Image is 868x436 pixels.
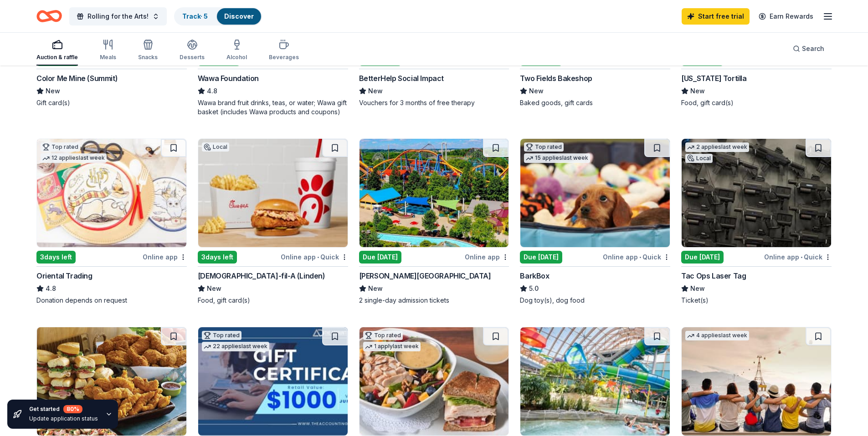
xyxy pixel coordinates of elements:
[198,139,348,247] img: Image for Chick-fil-A (Linden)
[46,283,56,294] span: 4.8
[685,154,713,163] div: Local
[359,270,491,281] div: [PERSON_NAME][GEOGRAPHIC_DATA]
[802,43,824,54] span: Search
[87,11,149,22] span: Rolling for the Arts!
[681,251,724,264] div: Due [DATE]
[180,35,205,66] button: Desserts
[29,405,98,413] div: Get started
[681,98,832,107] div: Food, gift card(s)
[359,98,509,107] div: Vouchers for 3 months of free therapy
[202,142,229,152] div: Local
[198,296,348,305] div: Food, gift card(s)
[681,270,746,281] div: Tac Ops Laser Tag
[41,142,80,152] div: Top rated
[690,86,705,96] span: New
[529,283,539,294] span: 5.0
[786,40,832,58] button: Search
[202,342,269,351] div: 22 applies last week
[317,253,319,261] span: •
[198,270,325,281] div: [DEMOGRAPHIC_DATA]-fil-A (Linden)
[36,98,187,107] div: Gift card(s)
[681,138,832,305] a: Image for Tac Ops Laser Tag2 applieslast weekLocalDue [DATE]Online app•QuickTac Ops Laser TagNewT...
[100,35,116,66] button: Meals
[36,73,118,84] div: Color Me Mine (Summit)
[226,35,247,66] button: Alcohol
[46,86,60,96] span: New
[363,342,421,351] div: 1 apply last week
[520,98,670,107] div: Baked goods, gift cards
[639,253,641,261] span: •
[29,415,98,422] div: Update application status
[524,142,564,152] div: Top rated
[690,283,705,294] span: New
[465,251,509,263] div: Online app
[520,296,670,305] div: Dog toy(s), dog food
[682,139,831,247] img: Image for Tac Ops Laser Tag
[529,86,544,96] span: New
[198,327,348,436] img: Image for The Accounting Doctor
[281,251,348,263] div: Online app Quick
[682,8,750,25] a: Start free trial
[36,296,187,305] div: Donation depends on request
[520,270,549,281] div: BarkBox
[202,331,241,340] div: Top rated
[180,54,205,61] div: Desserts
[198,138,348,305] a: Image for Chick-fil-A (Linden)Local3days leftOnline app•Quick[DEMOGRAPHIC_DATA]-fil-A (Linden)New...
[41,153,107,163] div: 12 applies last week
[37,139,186,247] img: Image for Oriental Trading
[138,54,158,61] div: Snacks
[36,54,78,61] div: Auction & raffle
[207,283,221,294] span: New
[36,270,92,281] div: Oriental Trading
[174,7,262,25] button: Track· 5Discover
[801,253,802,261] span: •
[520,251,562,264] div: Due [DATE]
[36,5,62,27] a: Home
[520,73,592,84] div: Two Fields Bakeshop
[359,296,509,305] div: 2 single-day admission tickets
[37,327,186,436] img: Image for Royal Farms
[603,251,670,263] div: Online app Quick
[36,35,78,66] button: Auction & raffle
[143,251,187,263] div: Online app
[368,86,383,96] span: New
[100,54,116,61] div: Meals
[359,251,401,264] div: Due [DATE]
[138,35,158,66] button: Snacks
[69,7,167,25] button: Rolling for the Arts!
[360,139,509,247] img: Image for Dorney Park & Wildwater Kingdom
[198,73,259,84] div: Wawa Foundation
[36,138,187,305] a: Image for Oriental TradingTop rated12 applieslast week3days leftOnline appOriental Trading4.8Dona...
[269,54,299,61] div: Beverages
[207,86,217,96] span: 4.8
[681,73,746,84] div: [US_STATE] Tortilla
[36,251,76,264] div: 3 days left
[520,138,670,305] a: Image for BarkBoxTop rated15 applieslast weekDue [DATE]Online app•QuickBarkBox5.0Dog toy(s), dog ...
[224,12,254,20] a: Discover
[368,283,383,294] span: New
[363,331,403,340] div: Top rated
[681,296,832,305] div: Ticket(s)
[360,327,509,436] img: Image for Turning Point Restaurants
[269,35,299,66] button: Beverages
[359,73,444,84] div: BetterHelp Social Impact
[198,251,237,264] div: 3 days left
[198,98,348,117] div: Wawa brand fruit drinks, teas, or water; Wawa gift basket (includes Wawa products and coupons)
[520,327,670,436] img: Image for The Kartrite
[685,142,749,152] div: 2 applies last week
[63,405,82,413] div: 80 %
[520,139,670,247] img: Image for BarkBox
[764,251,832,263] div: Online app Quick
[182,12,208,20] a: Track· 5
[524,153,590,163] div: 15 applies last week
[685,331,749,340] div: 4 applies last week
[226,54,247,61] div: Alcohol
[359,138,509,305] a: Image for Dorney Park & Wildwater KingdomDue [DATE]Online app[PERSON_NAME][GEOGRAPHIC_DATA]New2 s...
[682,327,831,436] img: Image for Let's Roam
[753,8,819,25] a: Earn Rewards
